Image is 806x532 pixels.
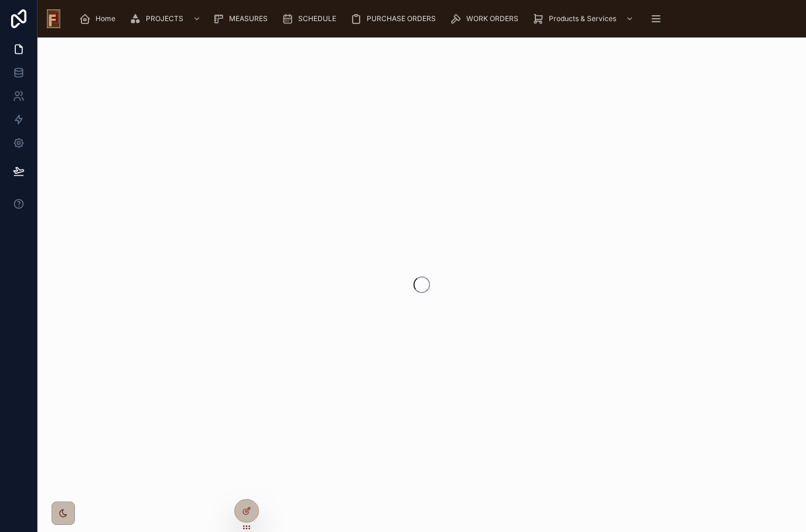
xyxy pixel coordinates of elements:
[367,14,436,23] span: PURCHASE ORDERS
[347,8,444,29] a: PURCHASE ORDERS
[95,14,115,23] span: Home
[529,8,640,29] a: Products & Services
[446,8,527,29] a: WORK ORDERS
[298,14,336,23] span: SCHEDULE
[146,14,183,23] span: PROJECTS
[76,8,124,29] a: Home
[229,14,268,23] span: MEASURES
[126,8,207,29] a: PROJECTS
[70,6,797,32] div: scrollable content
[466,14,518,23] span: WORK ORDERS
[47,9,60,28] img: App logo
[549,14,616,23] span: Products & Services
[278,8,344,29] a: SCHEDULE
[209,8,276,29] a: MEASURES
